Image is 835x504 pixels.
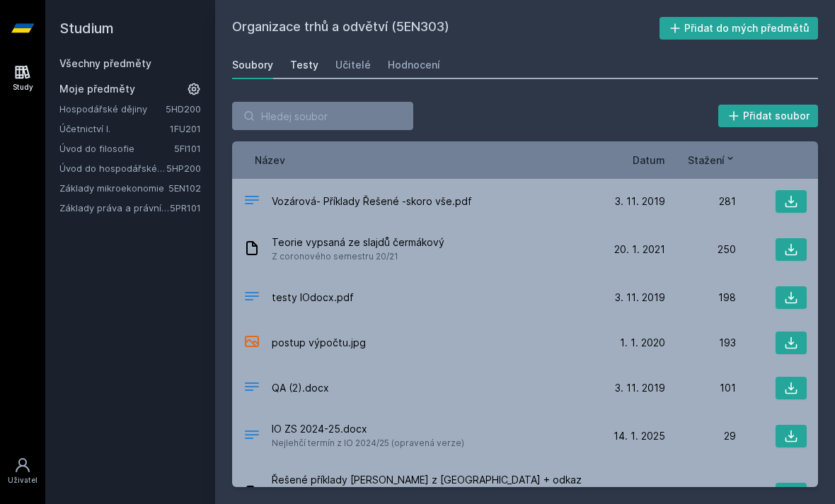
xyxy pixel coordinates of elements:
[660,17,819,40] button: Přidat do mých předmětů
[290,58,318,72] div: Testy
[272,291,354,305] span: testy IOdocx.pdf
[688,153,736,168] button: Stažení
[243,288,260,308] div: PDF
[59,102,166,116] a: Hospodářské dějiny
[166,103,201,115] a: 5HD200
[59,141,174,156] a: Úvod do filosofie
[272,422,464,436] span: IO ZS 2024-25.docx
[59,57,151,69] a: Všechny předměty
[232,58,273,72] div: Soubory
[168,182,201,194] a: 5EN102
[665,242,736,257] div: 250
[272,336,366,350] span: postup výpočtu.jpg
[615,291,665,305] span: 3. 11. 2019
[272,473,589,487] span: Řešené příklady [PERSON_NAME] z [GEOGRAPHIC_DATA] + odkaz
[3,450,42,493] a: Uživatel
[170,202,201,213] a: 5PR101
[13,82,33,93] div: Study
[665,336,736,350] div: 193
[272,436,464,450] span: Nejlehčí termín z IO 2024/25 (opravená verze)
[232,102,413,130] input: Hledej soubor
[614,429,665,443] span: 14. 1. 2025
[3,57,42,100] a: Study
[174,143,201,154] a: 5FI101
[243,333,260,353] div: JPG
[59,201,170,215] a: Základy práva a právní nauky
[633,153,665,168] button: Datum
[243,426,260,447] div: DOCX
[232,51,273,79] a: Soubory
[665,381,736,395] div: 101
[243,378,260,399] div: DOCX
[166,163,201,174] a: 5HP200
[59,122,170,136] a: Účetnictví I.
[232,17,660,40] h2: Organizace trhů a odvětví (5EN303)
[665,194,736,209] div: 281
[620,336,665,350] span: 1. 1. 2020
[665,429,736,443] div: 29
[272,250,444,264] span: Z coronového semestru 20/21
[59,161,166,175] a: Úvod do hospodářské a sociální politiky
[255,153,285,168] button: Název
[388,51,440,79] a: Hodnocení
[614,242,665,257] span: 20. 1. 2021
[272,381,329,395] span: QA (2).docx
[272,235,444,250] span: Teorie vypsaná ze slajdů čermákový
[335,58,371,72] div: Učitelé
[718,105,819,127] button: Přidat soubor
[243,192,260,212] div: PDF
[615,381,665,395] span: 3. 11. 2019
[290,51,318,79] a: Testy
[272,194,472,209] span: Vozárová- Příklady Řešené -skoro vše.pdf
[170,123,201,134] a: 1FU201
[388,58,440,72] div: Hodnocení
[615,194,665,209] span: 3. 11. 2019
[665,291,736,305] div: 198
[59,181,168,195] a: Základy mikroekonomie
[8,475,38,486] div: Uživatel
[59,82,135,96] span: Moje předměty
[335,51,371,79] a: Učitelé
[688,153,725,168] span: Stažení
